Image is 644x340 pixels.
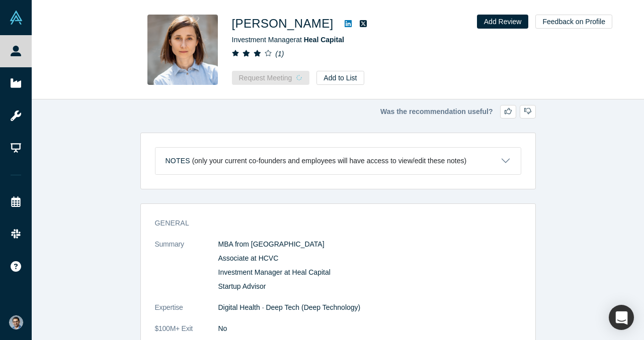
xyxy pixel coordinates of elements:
button: Request Meeting [232,71,310,85]
dt: Summary [155,239,218,302]
p: Startup Advisor [218,281,521,292]
img: VP Singh's Account [9,315,23,329]
button: Feedback on Profile [535,15,612,29]
dd: No [218,323,521,334]
img: Alchemist Vault Logo [9,11,23,25]
dt: Expertise [155,302,218,323]
h1: [PERSON_NAME] [232,15,334,33]
span: Investment Manager at [232,36,344,44]
button: Notes (only your current co-founders and employees will have access to view/edit these notes) [155,148,521,174]
a: Heal Capital [304,36,344,44]
p: Associate at HCVC [218,253,521,264]
button: Add to List [316,71,364,85]
p: MBA from [GEOGRAPHIC_DATA] [218,239,521,250]
span: Digital Health · Deep Tech (Deep Technology) [218,303,361,311]
i: ( 1 ) [275,50,284,58]
img: Marta Mrozowicz's Profile Image [147,15,218,85]
button: Add Review [477,15,529,29]
h3: General [155,218,507,229]
p: (only your current co-founders and employees will have access to view/edit these notes) [192,157,467,165]
p: Investment Manager at Heal Capital [218,267,521,278]
div: Was the recommendation useful? [140,105,536,119]
h3: Notes [166,156,190,166]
